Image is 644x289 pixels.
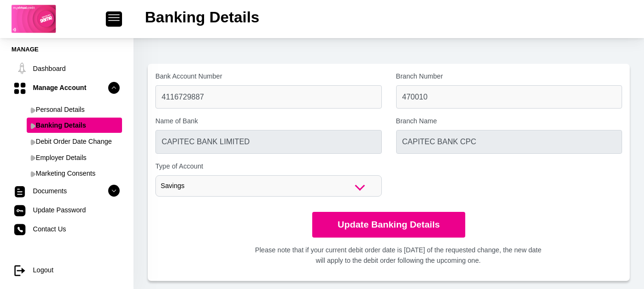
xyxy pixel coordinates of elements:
[155,116,382,126] label: Name of Bank
[31,123,36,129] img: menu arrow
[27,166,122,181] a: Marketing Consents
[155,85,382,109] input: Bank Account Number
[11,5,56,33] img: logo-game.png
[11,182,122,200] a: Documents
[31,155,36,161] img: menu arrow
[155,130,382,153] input: Name of Bank
[27,118,122,133] a: Banking Details
[27,134,122,149] a: Debit Order Date Change
[11,45,122,54] li: Manage
[31,139,36,145] img: menu arrow
[11,220,122,238] a: Contact Us
[396,71,623,81] label: Branch Number
[27,150,122,165] a: Employer Details
[312,212,465,238] button: Update Banking Details
[396,116,623,126] label: Branch Name
[31,171,36,177] img: menu arrow
[11,60,122,78] a: Dashboard
[11,261,122,279] a: Logout
[11,79,122,97] a: Manage Account
[145,8,259,26] h2: Banking Details
[27,102,122,117] a: Personal Details
[255,245,542,265] li: Please note that if your current debit order date is [DATE] of the requested change, the new date...
[155,175,382,197] div: Savings
[396,85,623,109] input: Branch Number
[155,71,382,81] label: Bank Account Number
[396,130,623,153] input: Branch Name
[31,107,36,113] img: menu arrow
[155,161,382,171] label: Type of Account
[11,201,122,219] a: Update Password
